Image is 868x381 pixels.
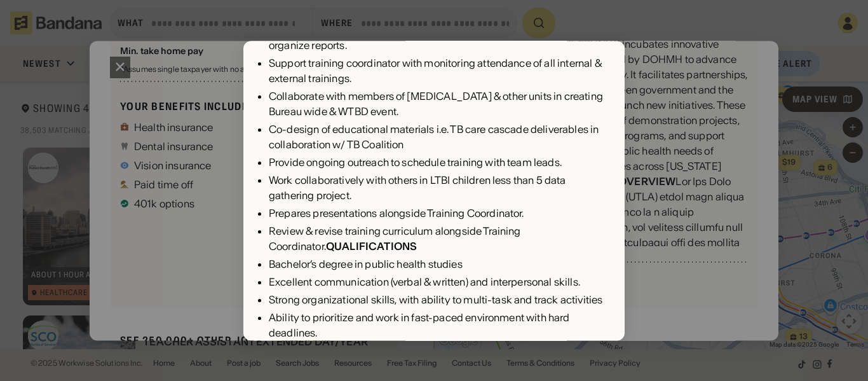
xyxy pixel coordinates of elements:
div: Review & revise training curriculum alongside Training Coordinator. [269,224,609,254]
div: Excellent communication (verbal & written) and interpersonal skills. [269,275,609,290]
div: QUALIFICATIONS [326,240,417,253]
div: Ability to prioritize and work in fast-paced environment with hard deadlines. [269,310,609,341]
div: Provide ongoing outreach to schedule training with team leads. [269,155,609,170]
div: Co-design of educational materials i.e. TB care cascade deliverables in collaboration w/ TB Coali... [269,122,609,153]
div: Work collaboratively with others in LTBI children less than 5 data gathering project. [269,173,609,204]
div: Collaborate with members of [MEDICAL_DATA] & other units in creating Bureau wide & WTBD event. [269,89,609,120]
div: Strong organizational skills, with ability to multi-task and track activities [269,293,609,308]
div: Bachelor’s degree in public health studies [269,257,609,272]
div: Support training coordinator with monitoring attendance of all internal & external trainings. [269,56,609,87]
div: Prepares presentations alongside Training Coordinator. [269,206,609,221]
